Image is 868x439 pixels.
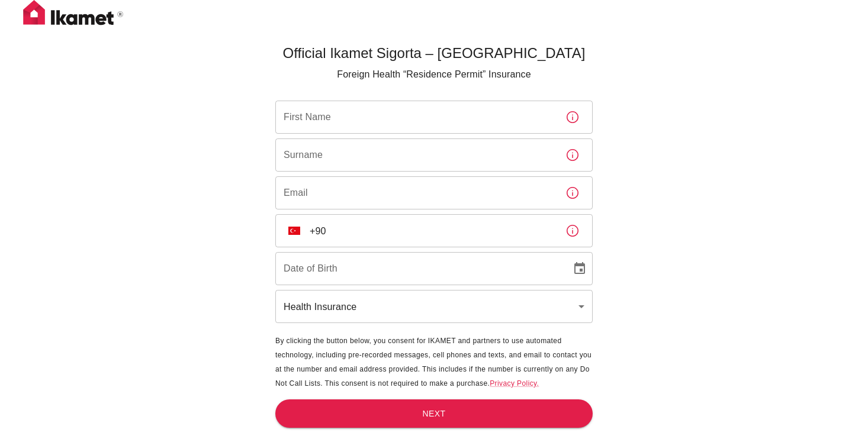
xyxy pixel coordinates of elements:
[275,399,593,428] button: Next
[275,44,593,63] h5: Official Ikamet Sigorta – [GEOGRAPHIC_DATA]
[275,67,593,82] p: Foreign Health “Residence Permit” Insurance
[275,337,591,388] span: By clicking the button below, you consent for IKAMET and partners to use automated technology, in...
[275,252,563,285] input: DD/MM/YYYY
[284,220,305,241] button: Select country
[275,290,593,323] div: Health Insurance
[288,227,300,235] img: unknown
[568,257,591,280] button: Choose date
[490,379,539,388] a: Privacy Policy.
